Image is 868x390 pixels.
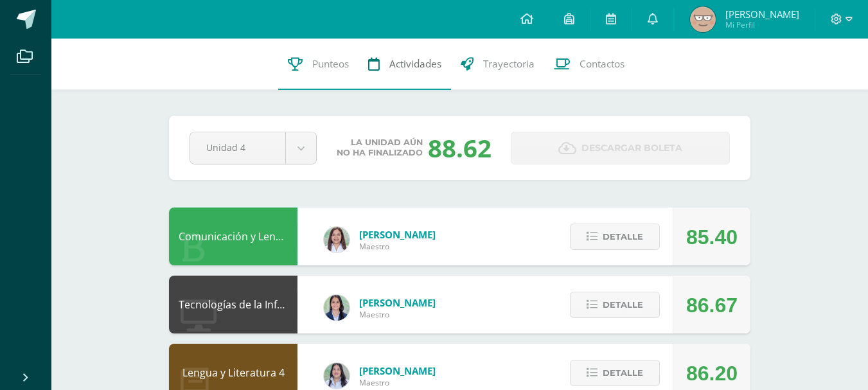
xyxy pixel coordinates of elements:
a: Unidad 4 [190,132,316,164]
span: Detalle [603,361,643,385]
span: La unidad aún no ha finalizado [337,137,423,158]
img: acecb51a315cac2de2e3deefdb732c9f.png [324,227,350,253]
span: [PERSON_NAME] [725,8,799,21]
div: 86.67 [686,276,738,334]
a: Punteos [278,39,359,90]
div: 88.62 [428,131,492,164]
img: 71f96e2616eca63d647a955b9c55e1b9.png [690,6,716,32]
span: [PERSON_NAME] [359,296,436,309]
span: Maestro [359,241,436,252]
span: [PERSON_NAME] [359,364,436,377]
span: Actividades [389,57,441,71]
span: Descargar boleta [581,132,682,164]
span: Trayectoria [483,57,535,71]
button: Detalle [570,360,660,386]
button: Detalle [570,224,660,250]
span: Maestro [359,377,436,388]
span: Maestro [359,309,436,320]
a: Contactos [544,39,634,90]
img: 7489ccb779e23ff9f2c3e89c21f82ed0.png [324,295,350,321]
div: 85.40 [686,208,738,266]
a: Trayectoria [451,39,544,90]
span: Punteos [312,57,349,71]
button: Detalle [570,292,660,318]
span: Detalle [603,225,643,249]
div: Tecnologías de la Información y la Comunicación 4 [169,276,297,333]
a: Actividades [359,39,451,90]
span: Detalle [603,293,643,317]
span: [PERSON_NAME] [359,228,436,241]
span: Unidad 4 [206,132,269,163]
img: df6a3bad71d85cf97c4a6d1acf904499.png [324,363,350,389]
div: Comunicación y Lenguaje L3 Inglés 4 [169,208,297,265]
span: Mi Perfil [725,19,799,30]
span: Contactos [580,57,624,71]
